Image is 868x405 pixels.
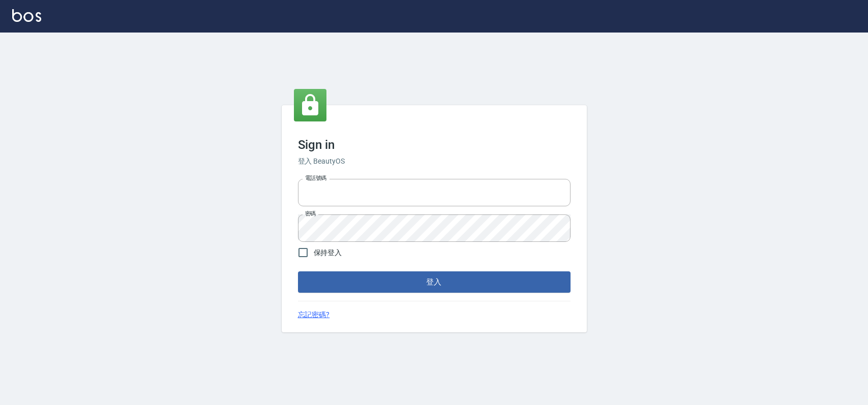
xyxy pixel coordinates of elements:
span: 保持登入 [314,247,342,258]
h6: 登入 BeautyOS [298,156,571,167]
img: Logo [12,9,41,22]
label: 電話號碼 [305,174,326,182]
h3: Sign in [298,138,571,152]
label: 密碼 [305,210,316,217]
button: 登入 [298,271,571,293]
a: 忘記密碼? [298,309,330,320]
